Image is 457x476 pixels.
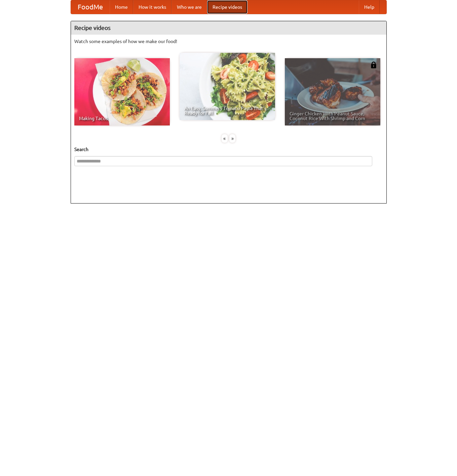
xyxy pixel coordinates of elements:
a: An Easy, Summery Tomato Pasta That's Ready for Fall [180,53,275,120]
a: Who we are [172,0,207,14]
a: Home [110,0,133,14]
img: 483408.png [370,62,377,68]
div: » [229,134,235,143]
h4: Recipe videos [71,21,386,35]
a: FoodMe [71,0,110,14]
span: An Easy, Summery Tomato Pasta That's Ready for Fall [184,106,270,115]
div: « [222,134,228,143]
span: Making Tacos [79,116,165,121]
a: Making Tacos [74,58,170,125]
h5: Search [74,146,383,153]
p: Watch some examples of how we make our food! [74,38,383,45]
a: Recipe videos [207,0,247,14]
a: Help [359,0,380,14]
a: How it works [133,0,172,14]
